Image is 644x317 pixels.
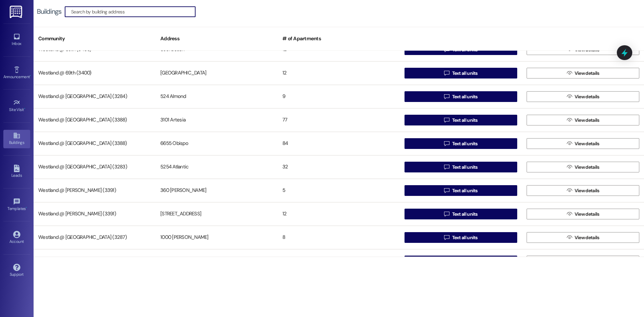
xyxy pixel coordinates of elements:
span: Text all units [452,117,478,124]
div: Westland @ [GEOGRAPHIC_DATA] (3388) [34,137,156,150]
i:  [444,94,449,99]
span: Text all units [452,211,478,218]
div: Westland @ [GEOGRAPHIC_DATA] (3284) [34,90,156,103]
button: View details [527,256,639,266]
button: Text all units [405,68,517,78]
div: # of Apartments [278,31,400,47]
button: View details [527,209,639,219]
span: • [30,73,31,78]
div: 12 [278,207,400,221]
i:  [444,164,449,170]
i:  [444,117,449,123]
button: View details [527,162,639,172]
div: Westland @ [PERSON_NAME] (3391) [34,207,156,221]
span: • [26,205,27,210]
a: Templates • [3,196,30,214]
span: View details [575,117,599,124]
a: Leads [3,163,30,181]
span: View details [575,93,599,100]
div: 9 [278,90,400,103]
div: Westland @ [GEOGRAPHIC_DATA] (3287) [34,231,156,244]
i:  [567,117,572,123]
button: Text all units [405,91,517,102]
div: Westland @ [GEOGRAPHIC_DATA] (3287) [34,254,156,268]
span: View details [575,70,599,77]
img: ResiDesk Logo [10,6,23,18]
span: Text all units [452,187,478,194]
div: 3101 Artesia [156,113,278,127]
i:  [444,141,449,146]
button: Text all units [405,138,517,149]
span: Text all units [452,140,478,147]
span: View details [575,234,599,241]
button: View details [527,138,639,149]
div: Westland @ [GEOGRAPHIC_DATA] (3283) [34,160,156,174]
div: 84 [278,137,400,150]
button: Text all units [405,256,517,266]
span: Text all units [452,164,478,171]
button: View details [527,91,639,102]
div: Address [156,31,278,47]
i:  [444,70,449,76]
span: • [24,106,25,111]
button: Text all units [405,162,517,172]
button: View details [527,185,639,196]
div: 524 Almond [156,90,278,103]
i:  [444,235,449,240]
div: 1 [278,254,400,268]
div: [GEOGRAPHIC_DATA] [156,66,278,80]
i:  [567,141,572,146]
span: View details [575,140,599,147]
button: Text all units [405,209,517,219]
a: Buildings [3,130,30,148]
div: 77 [278,113,400,127]
div: 1004 [PERSON_NAME] [156,254,278,268]
div: 360 [PERSON_NAME] [156,184,278,197]
span: Text all units [452,93,478,100]
a: Site Visit • [3,97,30,115]
button: Text all units [405,115,517,125]
i:  [444,211,449,217]
a: Inbox [3,31,30,49]
div: [STREET_ADDRESS] [156,207,278,221]
button: Text all units [405,185,517,196]
div: 32 [278,160,400,174]
div: Buildings [37,8,61,15]
i:  [567,164,572,170]
button: Text all units [405,232,517,243]
button: View details [527,232,639,243]
button: View details [527,68,639,78]
span: View details [575,211,599,218]
div: Westland @ [GEOGRAPHIC_DATA] (3388) [34,113,156,127]
div: Westland @ 69th (3400) [34,66,156,80]
i:  [567,211,572,217]
i:  [444,188,449,193]
button: View details [527,115,639,125]
div: Community [34,31,156,47]
span: Text all units [452,70,478,77]
i:  [567,70,572,76]
span: Text all units [452,234,478,241]
div: 8 [278,231,400,244]
div: 1000 [PERSON_NAME] [156,231,278,244]
a: Account [3,229,30,247]
i:  [567,188,572,193]
i:  [567,235,572,240]
div: 6655 Obispo [156,137,278,150]
div: 5254 Atlantic [156,160,278,174]
span: View details [575,164,599,171]
div: 5 [278,184,400,197]
div: Westland @ [PERSON_NAME] (3391) [34,184,156,197]
i:  [567,94,572,99]
input: Search by building address [71,7,195,16]
div: 12 [278,66,400,80]
span: View details [575,187,599,194]
a: Support [3,262,30,280]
